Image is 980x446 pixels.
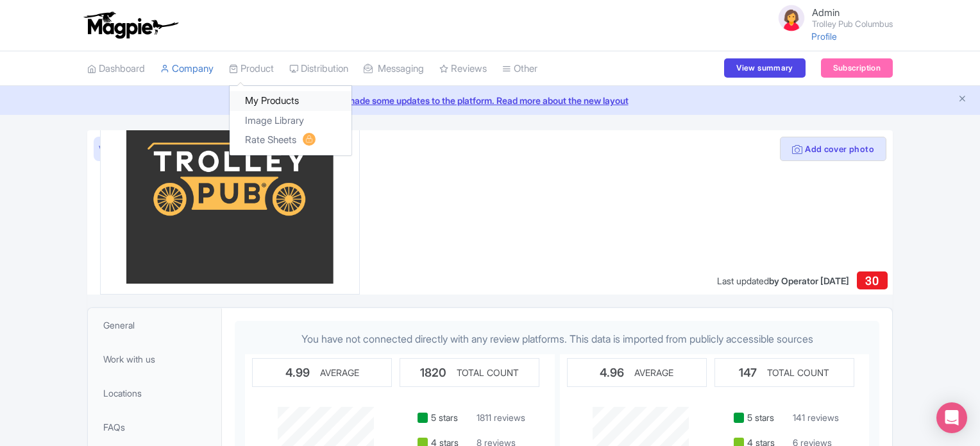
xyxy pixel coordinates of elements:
span: 5 stars [431,407,469,428]
a: My Products [230,91,351,111]
div: 4.96 [600,364,624,381]
div: AVERAGE [634,366,673,379]
div: AVERAGE [320,366,359,379]
div: TOTAL COUNT [767,366,829,379]
a: Distribution [289,51,348,87]
a: Product [229,51,274,87]
span: 141 reviews [789,407,843,428]
a: Reviews [439,51,487,87]
a: View as visitor [94,137,157,161]
a: Messaging [364,51,424,87]
a: Work with us [90,345,219,373]
a: Company [160,51,214,87]
div: 4.99 [285,364,310,381]
a: General [90,311,219,339]
a: We made some updates to the platform. Read more about the new layout [8,94,972,107]
div: TOTAL COUNT [457,366,519,379]
img: trolley-pub-columbus.jpg [126,77,333,284]
a: Rate Sheets [230,130,351,150]
small: Trolley Pub Columbus [812,20,893,28]
a: Subscription [821,58,893,78]
span: 30 [865,274,879,287]
a: Other [502,51,537,87]
div: Open Intercom Messenger [936,402,967,433]
div: 147 [739,364,757,381]
a: 1820 TOTAL COUNT [400,358,539,399]
a: 4.99 AVERAGE [252,358,392,399]
span: Admin [812,6,840,19]
span: by Operator [DATE] [769,275,849,286]
a: View summary [724,58,805,78]
p: You have not connected directly with any review platforms. This data is imported from publicly ac... [245,331,869,347]
button: Close announcement [958,92,967,107]
span: 5 stars [747,407,786,428]
a: Dashboard [87,51,145,87]
span: Work with us [103,352,155,366]
button: Add cover photo [780,137,886,161]
a: 147 TOTAL COUNT [714,358,854,399]
div: Last updated [717,274,849,287]
a: FAQs [90,413,219,442]
span: 1811 reviews [473,407,529,428]
img: logo-ab69f6fb50320c5b225c76a69d11143b.png [81,11,180,39]
a: 4.96 AVERAGE [567,358,707,399]
a: Image Library [230,111,351,131]
span: FAQs [103,420,125,434]
div: 1820 [420,364,446,381]
span: Locations [103,386,142,400]
a: Locations [90,379,219,407]
img: avatar_key_member-9c1dde93af8b07d7383eb8b5fb890c87.png [776,3,807,33]
a: Profile [811,31,837,42]
span: General [103,318,135,332]
a: Admin Trolley Pub Columbus [768,3,893,33]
